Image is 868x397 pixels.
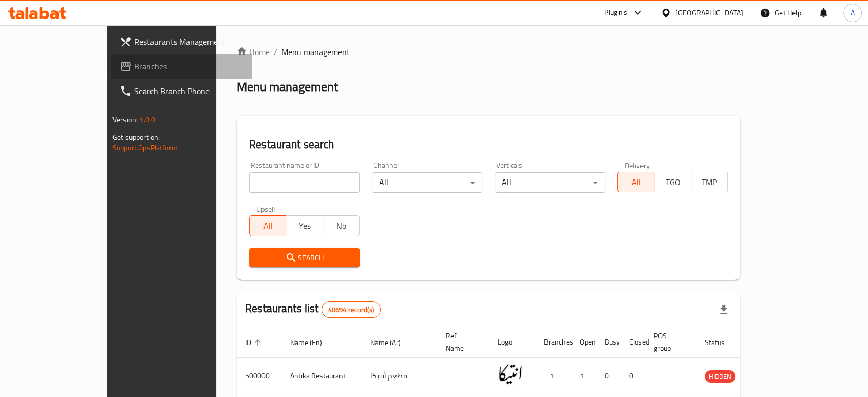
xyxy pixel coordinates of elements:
span: Status [705,336,738,349]
span: A [851,7,855,19]
th: Closed [621,327,646,358]
span: ID [245,336,265,349]
a: Branches [111,54,252,79]
a: Home [237,46,270,58]
span: Name (En) [290,336,335,349]
td: 1 [572,358,596,394]
h2: Menu management [237,79,338,95]
span: Menu management [281,46,350,58]
span: HIDDEN [705,371,735,383]
h2: Restaurants list [245,301,381,318]
span: 1.0.0 [139,113,155,127]
span: POS group [654,330,684,354]
button: Search [249,248,360,267]
span: Get support on: [112,131,160,144]
td: 0 [621,358,646,394]
span: No [327,219,355,233]
div: All [495,172,605,193]
th: Branches [536,327,572,358]
span: 40694 record(s) [322,305,380,315]
div: [GEOGRAPHIC_DATA] [675,7,743,19]
span: Restaurants Management [134,35,244,48]
a: Support.OpsPlatform [112,141,178,154]
td: Antika Restaurant [282,358,362,394]
span: Yes [290,219,318,233]
a: Search Branch Phone [111,79,252,103]
button: TGO [654,172,691,192]
label: Delivery [625,161,650,169]
span: Name (Ar) [370,336,414,349]
nav: breadcrumb [237,46,740,58]
span: TMP [695,175,724,190]
button: TMP [691,172,728,192]
span: TGO [658,175,687,190]
div: Plugins [604,7,627,19]
div: Export file [711,297,736,322]
a: Restaurants Management [111,29,252,54]
td: 1 [536,358,572,394]
span: Search [257,251,351,264]
span: Ref. Name [446,330,477,354]
div: HIDDEN [705,370,735,383]
span: All [254,219,282,233]
button: All [617,172,654,192]
li: / [274,46,277,58]
img: Antika Restaurant [498,361,523,387]
div: Total records count [322,301,381,318]
span: Version: [112,113,138,127]
td: 500000 [237,358,282,394]
button: Yes [286,215,323,236]
span: Search Branch Phone [134,85,244,97]
div: All [372,172,482,193]
td: مطعم أنتيكا [362,358,438,394]
input: Search for restaurant name or ID.. [249,172,360,193]
h2: Restaurant search [249,137,728,152]
button: All [249,215,286,236]
th: Busy [596,327,621,358]
label: Upsell [256,205,275,212]
button: No [323,215,360,236]
span: Branches [134,60,244,73]
td: 0 [596,358,621,394]
th: Logo [489,327,536,358]
span: All [622,175,650,190]
th: Open [572,327,596,358]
